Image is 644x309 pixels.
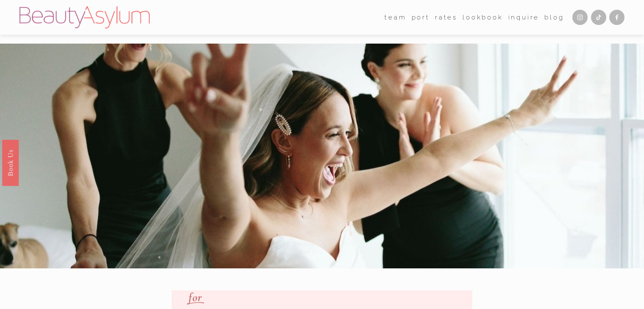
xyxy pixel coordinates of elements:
[609,10,624,25] a: Facebook
[412,11,430,24] a: port
[544,11,564,24] a: Blog
[591,10,606,25] a: TikTok
[189,290,202,304] em: for
[435,11,457,24] a: Rates
[572,10,588,25] a: Instagram
[385,12,406,23] span: team
[2,140,19,186] a: Book Us
[20,6,150,28] img: Beauty Asylum | Bridal Hair &amp; Makeup Charlotte &amp; Atlanta
[463,11,503,24] a: Lookbook
[385,11,406,24] a: folder dropdown
[508,11,540,24] a: Inquire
